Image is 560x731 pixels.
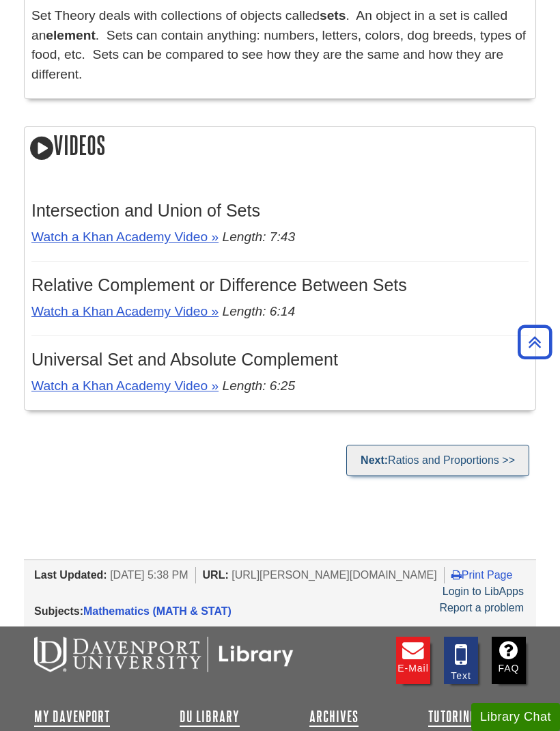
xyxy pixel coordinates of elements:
[110,569,188,581] span: [DATE] 5:38 PM
[513,333,557,351] a: Back to Top
[471,703,560,731] button: Library Chat
[443,585,524,597] a: Login to LibApps
[34,637,294,672] img: DU Libraries
[222,304,295,318] em: Length: 6:14
[222,230,295,244] em: Length: 7:43
[451,569,462,580] i: Print Page
[203,569,229,581] span: URL:
[361,454,388,466] strong: Next:
[396,637,430,684] a: E-mail
[31,6,529,85] p: Set Theory deals with collections of objects called . An object in a set is called an . Sets can ...
[34,708,110,725] a: My Davenport
[34,569,107,581] span: Last Updated:
[222,378,295,393] em: Length: 6:25
[31,350,529,370] h3: Universal Set and Absolute Complement
[31,378,219,393] a: Watch a Khan Academy Video »
[31,230,219,244] a: Watch a Khan Academy Video »
[309,708,359,725] a: Archives
[232,569,437,581] span: [URL][PERSON_NAME][DOMAIN_NAME]
[46,28,96,42] strong: element
[31,201,529,221] h3: Intersection and Union of Sets
[180,708,240,725] a: DU Library
[346,445,529,476] a: Next:Ratios and Proportions >>
[492,637,526,684] a: FAQ
[428,708,526,725] a: Tutoring Services
[34,605,83,617] span: Subjects:
[25,127,535,166] h2: Videos
[439,602,524,613] a: Report a problem
[444,637,478,684] a: Text
[451,569,513,581] a: Print Page
[31,304,219,318] a: Watch a Khan Academy Video »
[31,275,529,295] h3: Relative Complement or Difference Between Sets
[320,8,346,23] strong: sets
[83,605,232,617] a: Mathematics (MATH & STAT)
